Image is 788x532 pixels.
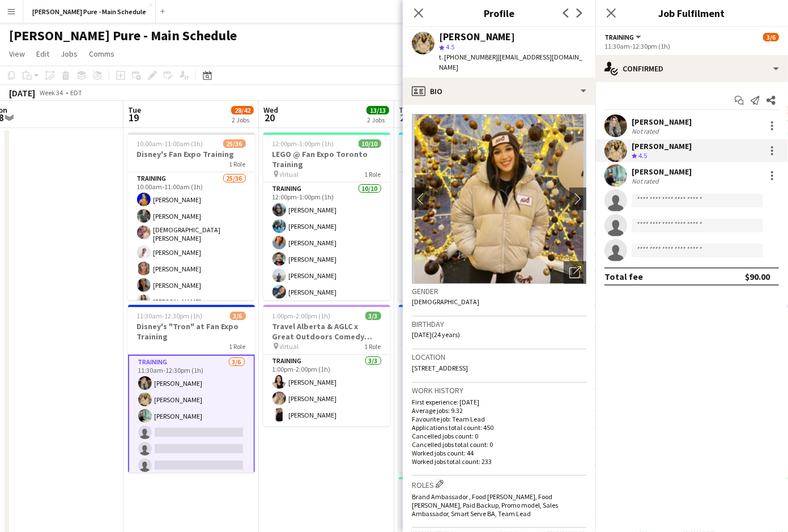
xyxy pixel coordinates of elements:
[412,440,586,449] p: Cancelled jobs total count: 0
[412,398,586,406] p: First experience: [DATE]
[446,42,454,51] span: 4.5
[230,312,246,320] span: 3/6
[89,49,114,59] span: Comms
[263,355,390,426] app-card-role: Training3/31:00pm-2:00pm (1h)[PERSON_NAME][PERSON_NAME][PERSON_NAME]
[439,53,498,61] span: t. [PHONE_NUMBER]
[412,478,586,490] h3: Roles
[399,133,526,300] app-job-card: 1:00pm-9:00pm (8h)21/21Disney Fan Expo MTCC5 RolesPaid Backup2/21:00pm-4:00pm (3h)[PERSON_NAME][P...
[595,55,788,82] div: Confirmed
[70,88,82,97] div: EDT
[223,139,246,148] span: 25/36
[263,182,390,372] app-card-role: Training10/1012:00pm-1:00pm (1h)[PERSON_NAME][PERSON_NAME][PERSON_NAME][PERSON_NAME][PERSON_NAME]...
[367,116,389,124] div: 2 Jobs
[263,149,390,169] h3: LEGO @ Fan Expo Toronto Training
[128,133,255,300] app-job-card: 10:00am-11:00am (1h)25/36Disney's Fan Expo Training1 RoleTraining25/3610:00am-11:00am (1h)[PERSON...
[412,457,586,466] p: Worked jobs total count: 233
[399,344,526,383] app-card-role: Paid Backup1A0/11:00pm-4:00pm (3h)
[229,160,246,168] span: 1 Role
[272,139,334,148] span: 12:00pm-1:00pm (1h)
[229,342,246,351] span: 1 Role
[263,133,390,300] app-job-card: 12:00pm-1:00pm (1h)10/10LEGO @ Fan Expo Toronto Training Virtual1 RoleTraining10/1012:00pm-1:00pm...
[232,116,253,124] div: 2 Jobs
[412,423,586,432] p: Applications total count: 450
[280,342,299,351] span: Virtual
[399,172,526,227] app-card-role: Paid Backup2/21:00pm-4:00pm (3h)[PERSON_NAME][PERSON_NAME]
[263,305,390,426] app-job-card: 1:00pm-2:00pm (1h)3/3Travel Alberta & AGLC x Great Outdoors Comedy Festival Training Virtual1 Rol...
[397,111,413,124] span: 21
[595,6,788,20] h3: Job Fulfilment
[412,449,586,457] p: Worked jobs count: 44
[412,330,460,339] span: [DATE] (24 years)
[399,493,526,514] h3: LEGO @ Fan Expo [GEOGRAPHIC_DATA]
[564,261,586,284] div: Open photos pop-in
[399,105,413,115] span: Thu
[412,415,586,423] p: Favourite job: Team Lead
[9,27,237,44] h1: [PERSON_NAME] Pure - Main Schedule
[9,87,35,99] div: [DATE]
[412,432,586,440] p: Cancelled jobs count: 0
[439,53,582,71] span: | [EMAIL_ADDRESS][DOMAIN_NAME]
[399,321,526,331] h3: Disney's "Tron" at Fan Expo
[763,33,779,41] span: 3/6
[399,227,526,348] app-card-role: Brand Ambassador6/61:00pm-9:00pm (8h)[PERSON_NAME][PERSON_NAME][PERSON_NAME][PERSON_NAME]
[604,271,643,282] div: Total fee
[263,321,390,342] h3: Travel Alberta & AGLC x Great Outdoors Comedy Festival Training
[272,312,331,320] span: 1:00pm-2:00pm (1h)
[412,286,586,296] h3: Gender
[412,114,586,284] img: Crew avatar or photo
[23,1,156,23] button: [PERSON_NAME] Pure - Main Schedule
[128,149,255,159] h3: Disney's Fan Expo Training
[365,312,381,320] span: 3/3
[367,106,389,114] span: 13/13
[632,177,661,185] div: Not rated
[439,32,515,42] div: [PERSON_NAME]
[632,127,661,135] div: Not rated
[9,49,25,59] span: View
[280,170,299,178] span: Virtual
[32,46,54,61] a: Edit
[137,139,203,148] span: 10:00am-11:00am (1h)
[263,105,278,115] span: Wed
[412,364,468,372] span: [STREET_ADDRESS]
[412,319,586,329] h3: Birthday
[632,141,692,151] div: [PERSON_NAME]
[359,139,381,148] span: 10/10
[399,305,526,473] app-job-card: 1:00pm-9:00pm (8h)3/4Disney's "Tron" at Fan Expo [GEOGRAPHIC_DATA]3 RolesPaid Backup1A0/11:00pm-4...
[638,151,647,160] span: 4.5
[231,106,254,114] span: 28/42
[5,46,29,61] a: View
[604,33,634,41] span: Training
[365,342,381,351] span: 1 Role
[412,385,586,395] h3: Work history
[56,46,82,61] a: Jobs
[412,352,586,362] h3: Location
[128,321,255,342] h3: Disney's "Tron" at Fan Expo Training
[632,167,692,177] div: [PERSON_NAME]
[412,492,558,518] span: Brand Ambassador , Food [PERSON_NAME], Food [PERSON_NAME], Paid Backup, Promo model, Sales Ambass...
[128,305,255,473] app-job-card: 11:30am-12:30pm (1h)3/6Disney's "Tron" at Fan Expo Training1 RoleTraining3/611:30am-12:30pm (1h)[...
[128,355,255,478] app-card-role: Training3/611:30am-12:30pm (1h)[PERSON_NAME][PERSON_NAME][PERSON_NAME]
[604,42,779,50] div: 11:30am-12:30pm (1h)
[84,46,119,61] a: Comms
[403,6,595,20] h3: Profile
[37,88,66,97] span: Week 34
[399,438,526,476] app-card-role: Team Lead1/11:00pm-9:00pm (8h)[PERSON_NAME]
[399,383,526,438] app-card-role: Brand Ambassador2/21:00pm-9:00pm (8h)[PERSON_NAME][PERSON_NAME]
[632,117,692,127] div: [PERSON_NAME]
[365,170,381,178] span: 1 Role
[36,49,49,59] span: Edit
[137,312,203,320] span: 11:30am-12:30pm (1h)
[61,49,78,59] span: Jobs
[604,33,643,41] button: Training
[128,105,141,115] span: Tue
[126,111,141,124] span: 19
[412,406,586,415] p: Average jobs: 9.32
[412,297,479,306] span: [DEMOGRAPHIC_DATA]
[399,149,526,159] h3: Disney Fan Expo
